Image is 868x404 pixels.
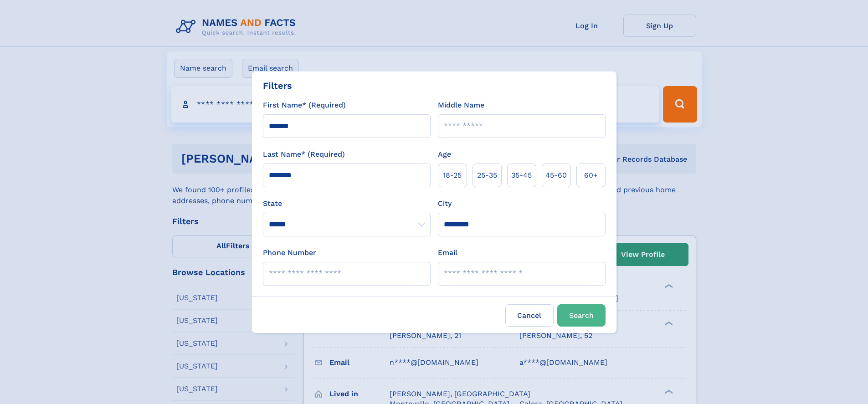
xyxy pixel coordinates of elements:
label: Email [438,247,457,258]
span: 18‑25 [443,170,462,181]
div: Filters [263,79,292,92]
button: Search [557,304,606,327]
label: Phone Number [263,247,316,258]
label: Last Name* (Required) [263,149,345,160]
span: 25‑35 [477,170,497,181]
label: First Name* (Required) [263,100,346,111]
label: Cancel [505,304,554,327]
span: 45‑60 [545,170,567,181]
span: 60+ [584,170,598,181]
label: Age [438,149,451,160]
label: State [263,198,431,209]
label: Middle Name [438,100,484,111]
label: City [438,198,452,209]
span: 35‑45 [511,170,532,181]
